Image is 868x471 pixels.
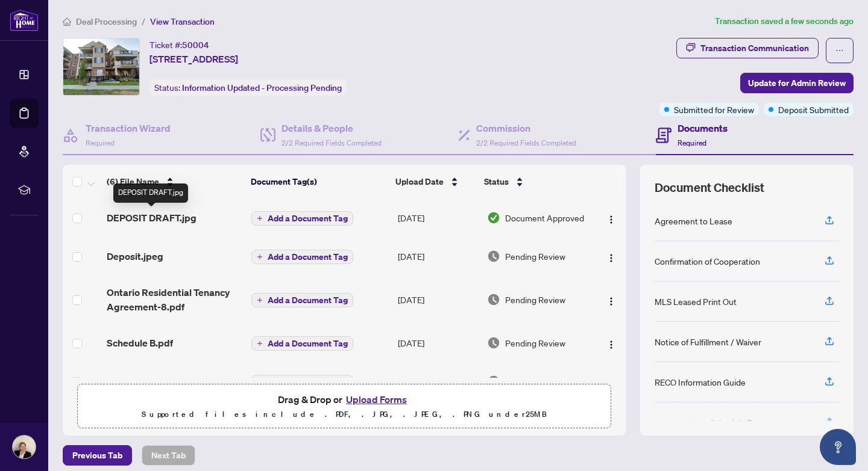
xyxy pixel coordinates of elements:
span: Drag & Drop orUpload FormsSupported files include .PDF, .JPG, .JPEG, .PNG under25MB [78,384,611,429]
span: Information Updated - Processing Pending [182,82,342,93]
button: Next Tab [142,445,195,466]
h4: Commission [476,121,576,135]
span: Required [678,138,706,147]
button: Add a Document Tag [251,336,353,351]
span: 2/2 Required Fields Completed [281,138,382,147]
span: Schedule B.pdf [107,336,173,350]
th: Document Tag(s) [246,165,391,199]
span: plus [257,297,263,303]
span: Agreement to Lease.pdf [107,374,214,389]
button: Add a Document Tag [251,249,353,265]
img: Document Status [487,250,500,263]
button: Add a Document Tag [251,375,353,389]
div: Agreement to Lease [655,214,732,227]
span: Add a Document Tag [268,296,348,304]
div: Status: [149,79,347,96]
h4: Transaction Wizard [86,121,171,135]
span: Drag & Drop or [278,392,410,407]
span: Required [86,138,115,147]
span: Ontario Residential Tenancy Agreement-8.pdf [107,285,242,314]
span: Pending Review [505,293,565,306]
span: plus [257,340,263,346]
h4: Documents [678,121,728,135]
button: Logo [602,290,621,309]
button: Update for Admin Review [740,73,854,93]
img: Logo [606,340,616,349]
span: Pending Review [505,336,565,349]
span: Add a Document Tag [268,378,348,386]
span: Pending Review [505,250,565,263]
span: Deal Processing [76,16,137,27]
button: Add a Document Tag [251,211,353,226]
div: Ticket #: [149,38,209,52]
span: Update for Admin Review [748,73,846,93]
span: plus [257,254,263,260]
button: Logo [602,372,621,391]
img: Logo [606,215,616,224]
span: 50004 [182,40,209,51]
td: [DATE] [393,276,482,324]
th: Status [479,165,590,199]
div: Notice of Fulfillment / Waiver [655,335,761,348]
span: Add a Document Tag [268,253,348,261]
th: (6) File Name [102,165,246,199]
button: Previous Tab [63,445,132,466]
div: DEPOSIT DRAFT.jpg [113,183,188,203]
td: [DATE] [393,199,482,237]
img: Document Status [487,375,500,388]
article: Transaction saved a few seconds ago [715,14,854,28]
span: (6) File Name [107,175,159,188]
div: Confirmation of Cooperation [655,254,760,268]
span: plus [257,215,263,221]
img: Profile Icon [13,436,36,458]
th: Upload Date [391,165,479,199]
h4: Details & People [281,121,382,135]
button: Add a Document Tag [251,336,353,351]
button: Upload Forms [342,392,410,407]
td: [DATE] [393,362,482,401]
p: Supported files include .PDF, .JPG, .JPEG, .PNG under 25 MB [85,407,603,422]
button: Logo [602,208,621,227]
span: Status [484,175,509,188]
div: MLS Leased Print Out [655,295,737,308]
span: Add a Document Tag [268,214,348,223]
button: Logo [602,247,621,266]
img: Document Status [487,293,500,306]
span: Document Approved [505,211,584,224]
img: IMG-W12345703_1.jpg [63,38,139,95]
span: Deposit.jpeg [107,249,163,263]
img: Document Status [487,211,500,224]
button: Transaction Communication [676,38,819,58]
td: [DATE] [393,324,482,362]
button: Open asap [820,429,856,465]
img: logo [10,9,39,31]
button: Add a Document Tag [251,293,353,307]
button: Add a Document Tag [251,211,353,226]
img: Document Status [487,336,500,349]
td: [DATE] [393,237,482,276]
img: Logo [606,253,616,263]
button: Logo [602,333,621,352]
div: Transaction Communication [700,38,809,58]
span: Pending Review [505,375,565,388]
span: 2/2 Required Fields Completed [476,138,576,147]
span: Document Checklist [655,179,764,196]
span: Deposit Submitted [778,103,849,116]
span: View Transaction [150,16,215,27]
span: ellipsis [835,46,844,55]
div: RECO Information Guide [655,375,746,389]
span: [STREET_ADDRESS] [149,52,238,66]
button: Add a Document Tag [251,250,353,264]
span: Add a Document Tag [268,339,348,348]
img: Logo [606,297,616,306]
span: Upload Date [395,175,444,188]
span: DEPOSIT DRAFT.jpg [107,211,197,225]
span: Previous Tab [72,446,122,465]
span: Submitted for Review [674,103,754,116]
span: home [63,17,71,26]
li: / [142,14,145,28]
